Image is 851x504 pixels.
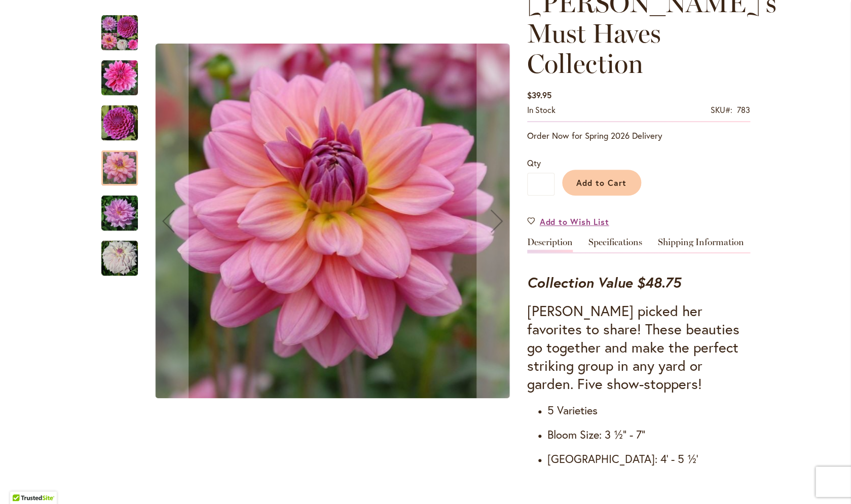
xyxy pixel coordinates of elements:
[101,140,148,185] div: SOUTERHN BELLE
[148,5,564,437] div: Product Images
[737,104,750,116] div: 783
[101,195,138,231] img: UNICORN DREAMS
[527,130,750,142] p: Order Now for Spring 2026 Delivery
[101,15,138,51] img: Heather's Must Haves Collection
[527,158,541,168] span: Qty
[527,302,750,393] h3: [PERSON_NAME] picked her favorites to share! These beauties go together and make the perfect stri...
[148,5,517,437] div: SOUTERHN BELLE
[101,95,148,140] div: NIJINSKI
[148,5,517,437] div: NIJINSKISOUTERHN BELLEUNICORN DREAMS
[547,403,750,417] h4: 5 Varieties
[8,468,36,496] iframe: Launch Accessibility Center
[588,238,642,252] a: Specifications
[101,230,138,276] div: WHO ME?
[711,104,732,115] strong: SKU
[527,273,681,292] strong: Collection Value $48.75
[562,170,641,196] button: Add to Cart
[101,185,148,230] div: UNICORN DREAMS
[101,50,148,95] div: CHA CHING
[101,240,138,277] img: WHO ME?
[576,177,626,188] span: Add to Cart
[547,452,750,466] h4: [GEOGRAPHIC_DATA]: 4' - 5 ½'
[527,104,556,115] span: In stock
[540,216,609,227] span: Add to Wish List
[658,238,744,252] a: Shipping Information
[527,216,609,227] a: Add to Wish List
[155,44,509,398] img: SOUTERHN BELLE
[527,90,551,100] span: $39.95
[101,5,148,50] div: Heather's Must Haves Collection
[101,60,138,96] img: CHA CHING
[547,428,750,442] h4: Bloom Size: 3 ½" - 7"
[148,5,189,437] button: Previous
[527,104,556,116] div: Availability
[101,105,138,141] img: NIJINSKI
[476,5,517,437] button: Next
[527,238,573,252] a: Description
